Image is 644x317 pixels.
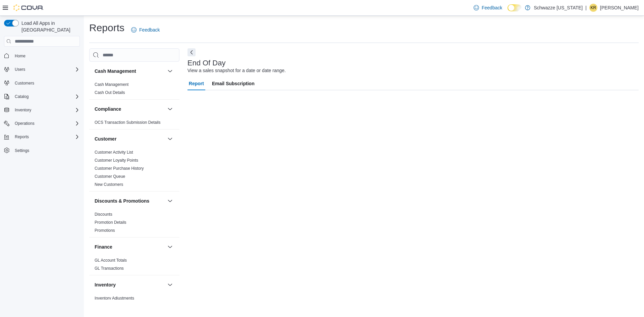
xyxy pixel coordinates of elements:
[12,146,80,155] span: Settings
[95,106,121,112] h3: Compliance
[89,81,179,99] div: Cash Management
[95,244,165,250] button: Finance
[166,243,174,251] button: Finance
[15,81,34,86] span: Customers
[95,82,128,87] a: Cash Management
[12,52,28,60] a: Home
[89,21,124,35] h1: Reports
[95,220,126,225] span: Promotion Details
[95,182,123,187] a: New Customers
[95,136,116,142] h3: Customer
[12,119,37,127] button: Operations
[12,93,80,101] span: Catalog
[482,4,502,11] span: Feedback
[95,174,125,179] a: Customer Queue
[95,212,112,217] span: Discounts
[534,4,583,12] p: Schwazze [US_STATE]
[1,146,83,155] button: Settings
[95,158,138,163] span: Customer Loyalty Points
[15,53,25,59] span: Home
[1,105,83,115] button: Inventory
[1,132,83,142] button: Reports
[1,78,83,88] button: Customers
[95,68,136,74] h3: Cash Management
[187,48,196,56] button: Next
[12,133,80,141] span: Reports
[95,136,165,142] button: Customer
[95,120,161,125] a: OCS Transaction Submission Details
[95,296,134,301] a: Inventory Adjustments
[95,158,138,163] a: Customer Loyalty Points
[128,23,162,37] a: Feedback
[95,281,165,288] button: Inventory
[507,4,522,11] input: Dark Mode
[12,119,80,127] span: Operations
[589,4,597,12] div: Kevin Rodriguez
[95,228,115,233] span: Promotions
[95,82,128,87] span: Cash Management
[89,148,179,191] div: Customer
[95,212,112,217] a: Discounts
[95,120,161,125] span: OCS Transaction Submission Details
[187,59,226,67] h3: End Of Day
[15,121,35,126] span: Operations
[95,258,127,263] a: GL Account Totals
[15,94,29,99] span: Catalog
[166,105,174,113] button: Compliance
[95,174,125,179] span: Customer Queue
[95,296,134,301] span: Inventory Adjustments
[95,266,124,271] a: GL Transactions
[15,107,31,113] span: Inventory
[95,198,149,204] h3: Discounts & Promotions
[471,1,505,14] a: Feedback
[585,4,587,12] p: |
[89,210,179,237] div: Discounts & Promotions
[12,147,32,155] a: Settings
[15,134,29,140] span: Reports
[95,198,165,204] button: Discounts & Promotions
[187,67,286,74] div: View a sales snapshot for a date or date range.
[95,106,165,112] button: Compliance
[12,106,34,114] button: Inventory
[12,65,28,73] button: Users
[139,27,160,33] span: Feedback
[12,79,37,87] a: Customers
[1,65,83,74] button: Users
[166,135,174,143] button: Customer
[95,182,123,187] span: New Customers
[95,244,112,250] h3: Finance
[591,4,596,12] span: KR
[1,51,83,60] button: Home
[19,20,80,33] span: Load All Apps in [GEOGRAPHIC_DATA]
[12,93,31,101] button: Catalog
[507,11,508,12] span: Dark Mode
[95,258,127,263] span: GL Account Totals
[15,67,25,72] span: Users
[166,281,174,289] button: Inventory
[12,79,80,87] span: Customers
[1,119,83,128] button: Operations
[212,77,255,90] span: Email Subscription
[95,68,165,74] button: Cash Management
[89,118,179,129] div: Compliance
[12,51,80,60] span: Home
[95,266,124,271] span: GL Transactions
[89,256,179,275] div: Finance
[600,4,639,12] p: [PERSON_NAME]
[189,77,204,90] span: Report
[95,281,116,288] h3: Inventory
[95,220,126,225] a: Promotion Details
[13,4,44,11] img: Cova
[166,197,174,205] button: Discounts & Promotions
[95,166,144,171] a: Customer Purchase History
[166,67,174,75] button: Cash Management
[95,150,133,155] span: Customer Activity List
[12,133,32,141] button: Reports
[95,90,125,95] a: Cash Out Details
[95,150,133,155] a: Customer Activity List
[12,65,80,73] span: Users
[12,106,80,114] span: Inventory
[1,92,83,101] button: Catalog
